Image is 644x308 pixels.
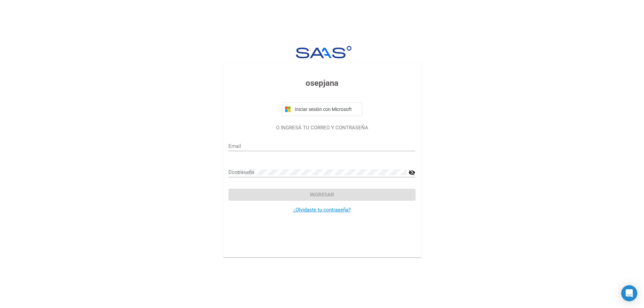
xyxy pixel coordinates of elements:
[293,207,351,213] a: ¿Olvidaste tu contraseña?
[282,103,362,116] button: Iniciar sesión con Microsoft
[228,189,415,201] button: Ingresar
[228,124,415,132] p: O INGRESÁ TU CORREO Y CONTRASEÑA
[621,285,637,301] div: Open Intercom Messenger
[310,192,334,198] span: Ingresar
[293,107,359,112] span: Iniciar sesión con Microsoft
[228,77,415,89] h3: osepjana
[409,169,415,177] mat-icon: visibility_off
